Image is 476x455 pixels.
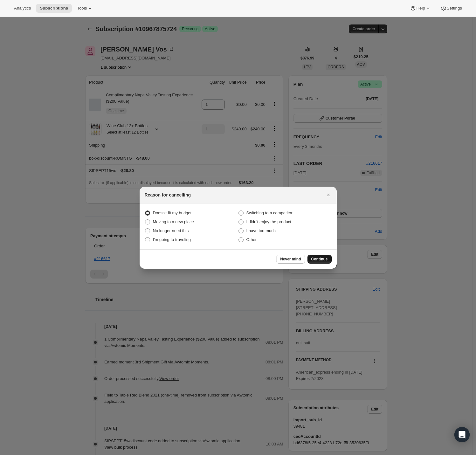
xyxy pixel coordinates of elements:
[153,219,194,224] span: Moving to a new place
[14,6,31,11] span: Analytics
[406,4,435,13] button: Help
[153,237,191,242] span: I'm going to traveling
[153,228,189,233] span: No longer need this
[153,210,192,215] span: Doesn't fit my budget
[276,255,305,264] button: Never mind
[324,190,333,199] button: Close
[311,257,328,262] span: Continue
[246,228,276,233] span: I have too much
[77,6,87,11] span: Tools
[280,257,301,262] span: Never mind
[437,4,466,13] button: Settings
[40,6,68,11] span: Subscriptions
[416,6,425,11] span: Help
[246,237,257,242] span: Other
[454,427,470,442] div: Open Intercom Messenger
[447,6,462,11] span: Settings
[307,255,332,264] button: Continue
[145,192,191,198] h2: Reason for cancelling
[246,210,293,215] span: Switching to a competitor
[10,4,35,13] button: Analytics
[36,4,72,13] button: Subscriptions
[246,219,291,224] span: I didn't enjoy the product
[73,4,97,13] button: Tools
